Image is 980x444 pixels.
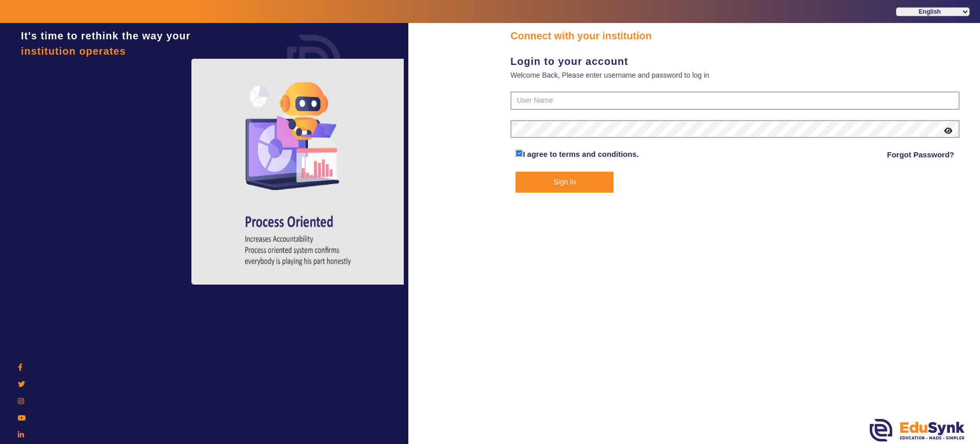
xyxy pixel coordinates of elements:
[516,172,614,193] button: Sign In
[510,28,960,43] div: Connect with your institution
[887,149,954,161] a: Forgot Password?
[523,150,639,158] a: I agree to terms and conditions.
[870,419,965,441] img: edusynk.png
[191,59,406,285] img: login4.png
[21,30,190,41] span: It's time to rethink the way your
[510,91,960,110] input: User Name
[510,69,960,81] div: Welcome Back, Please enter username and password to log in
[276,23,352,100] img: login.png
[510,54,960,69] div: Login to your account
[21,45,126,57] span: institution operates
